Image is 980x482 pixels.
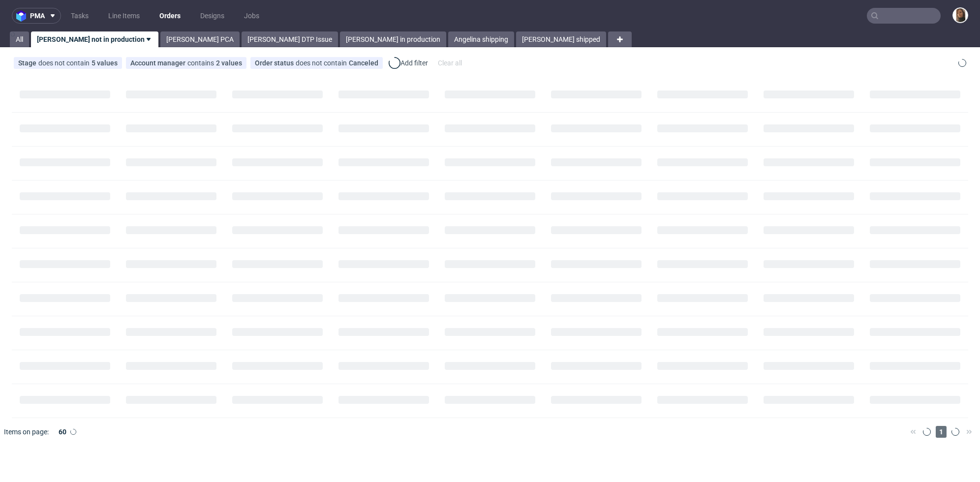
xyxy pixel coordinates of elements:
a: Line Items [102,8,146,24]
div: Clear all [436,56,464,70]
a: [PERSON_NAME] PCA [160,31,240,47]
img: Angelina Marć [953,8,967,22]
span: Account manager [130,59,187,67]
a: [PERSON_NAME] shipped [516,31,606,47]
span: Stage [18,59,38,67]
div: 5 values [92,59,118,67]
a: [PERSON_NAME] DTP Issue [242,31,338,47]
a: [PERSON_NAME] not in production [31,31,158,47]
button: pma [12,8,61,24]
span: contains [187,59,216,67]
a: [PERSON_NAME] in production [340,31,446,47]
span: Items on page: [4,427,49,437]
a: Jobs [238,8,265,24]
img: logo [16,10,30,22]
span: does not contain [38,59,92,67]
a: Tasks [65,8,94,24]
a: Designs [194,8,230,24]
span: Order status [255,59,296,67]
div: 2 values [216,59,242,67]
span: 1 [936,426,947,438]
div: Add filter [387,55,430,71]
a: Orders [153,8,186,24]
a: All [10,31,29,47]
span: does not contain [296,59,349,67]
div: Canceled [349,59,378,67]
div: 60 [53,425,70,439]
a: Angelina shipping [448,31,514,47]
span: pma [30,12,45,19]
